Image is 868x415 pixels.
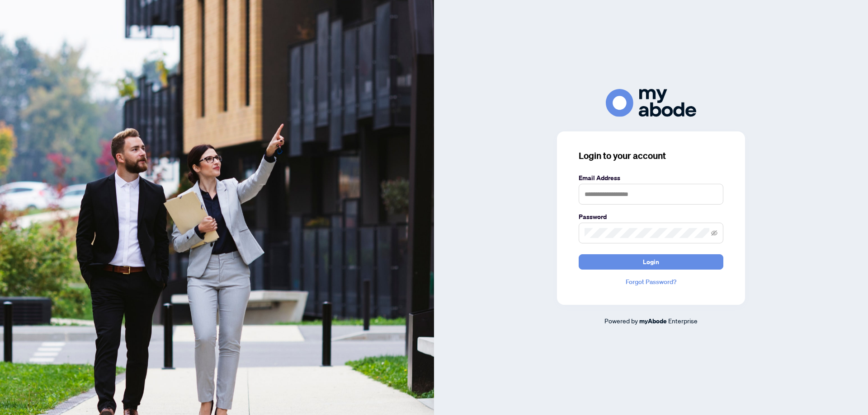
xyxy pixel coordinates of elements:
[579,254,723,270] button: Login
[643,255,659,269] span: Login
[639,316,667,326] a: myAbode
[579,277,723,287] a: Forgot Password?
[606,89,696,117] img: ma-logo
[604,317,638,325] span: Powered by
[579,212,723,222] label: Password
[579,149,723,162] h3: Login to your account
[579,173,723,183] label: Email Address
[668,317,698,325] span: Enterprise
[711,230,717,236] span: eye-invisible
